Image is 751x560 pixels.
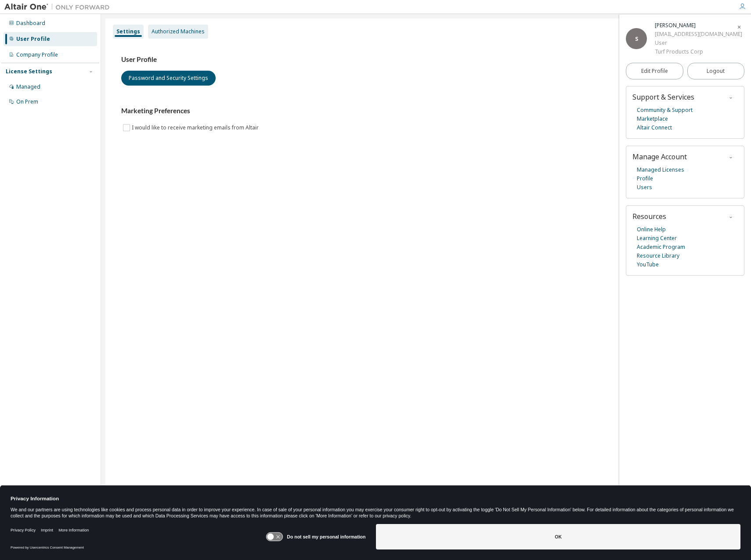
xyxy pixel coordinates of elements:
span: Manage Account [632,152,687,162]
span: Resources [632,212,666,221]
a: Profile [637,174,653,183]
div: On Prem [16,98,38,105]
div: Authorized Machines [152,28,205,35]
span: Logout [707,67,725,75]
a: Online Help [637,225,666,234]
div: Managed [16,83,40,90]
a: Edit Profile [626,63,683,79]
div: Settings [116,28,140,35]
h3: User Profile [121,55,731,64]
label: I would like to receive marketing emails from Altair [132,122,260,133]
div: User [655,39,742,47]
a: Resource Library [637,251,679,260]
span: S [635,35,638,43]
img: Altair One [4,3,114,11]
a: YouTube [637,260,659,269]
div: Turf Products Corp [655,47,742,56]
div: Sean Vo [655,21,742,30]
a: Learning Center [637,234,677,243]
span: Support & Services [632,92,694,102]
a: Altair Connect [637,123,672,132]
div: [EMAIL_ADDRESS][DOMAIN_NAME] [655,30,742,39]
a: Academic Program [637,243,685,251]
h3: Marketing Preferences [121,107,731,115]
a: Community & Support [637,106,693,115]
div: License Settings [6,68,52,75]
div: Company Profile [16,51,58,58]
a: Marketplace [637,115,668,123]
a: Users [637,183,652,192]
button: Password and Security Settings [121,71,216,86]
span: Edit Profile [641,68,668,75]
div: Dashboard [16,20,45,27]
a: Managed Licenses [637,165,684,174]
button: Logout [687,63,745,79]
div: User Profile [16,36,50,43]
